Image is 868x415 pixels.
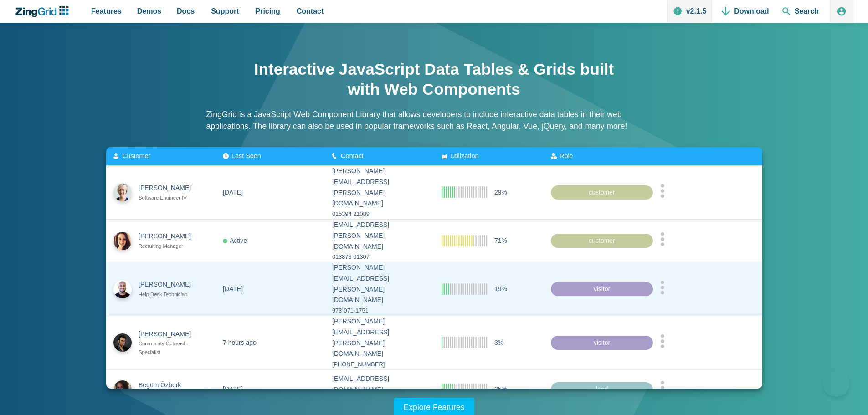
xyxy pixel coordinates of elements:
span: Contact [341,152,364,159]
span: Customer [122,152,150,159]
span: Support [211,5,239,17]
div: Begüm Özberk [139,379,199,390]
div: Help Desk Technician [139,290,199,299]
div: [EMAIL_ADDRESS][PERSON_NAME][DOMAIN_NAME] [332,220,427,252]
div: [PERSON_NAME][EMAIL_ADDRESS][PERSON_NAME][DOMAIN_NAME] [332,166,427,209]
div: visitor [551,335,653,350]
div: [DATE] [223,384,243,395]
div: [PERSON_NAME] [139,279,199,290]
div: [PERSON_NAME][EMAIL_ADDRESS][PERSON_NAME][DOMAIN_NAME] [332,316,427,359]
div: [PERSON_NAME] [139,231,199,242]
div: customer [551,185,653,200]
span: Demos [137,5,161,17]
div: 973-071-1751 [332,306,427,316]
div: 7 hours ago [223,337,257,348]
div: Community Outreach Specialist [139,339,199,357]
h1: Interactive JavaScript Data Tables & Grids built with Web Components [252,59,616,99]
div: 015394 21089 [332,209,427,219]
span: Utilization [450,152,478,159]
p: ZingGrid is a JavaScript Web Component Library that allows developers to include interactive data... [206,108,662,133]
a: ZingChart Logo. Click to return to the homepage [15,6,73,17]
div: visitor [551,282,653,296]
div: lead [551,382,653,397]
div: [EMAIL_ADDRESS][DOMAIN_NAME] [332,374,427,395]
span: Docs [177,5,195,17]
div: [DATE] [223,187,243,198]
div: Active [223,235,247,246]
span: 71% [494,235,507,246]
div: [PHONE_NUMBER] [332,359,427,369]
span: Pricing [256,5,280,17]
div: [DATE] [223,283,243,294]
span: 19% [494,283,507,294]
div: Recruiting Manager [139,242,199,251]
div: [PERSON_NAME] [139,328,199,339]
span: Last Seen [231,152,261,159]
div: Software Engineer IV [139,194,199,202]
iframe: Toggle Customer Support [822,369,850,397]
span: Contact [297,5,324,17]
span: Features [91,5,122,17]
span: 25% [494,384,507,395]
span: 29% [494,187,507,198]
div: customer [551,233,653,248]
div: [PERSON_NAME] [139,183,199,194]
span: Role [560,152,573,159]
span: 3% [494,337,503,348]
div: [PERSON_NAME][EMAIL_ADDRESS][PERSON_NAME][DOMAIN_NAME] [332,262,427,306]
div: 013873 01307 [332,252,427,262]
